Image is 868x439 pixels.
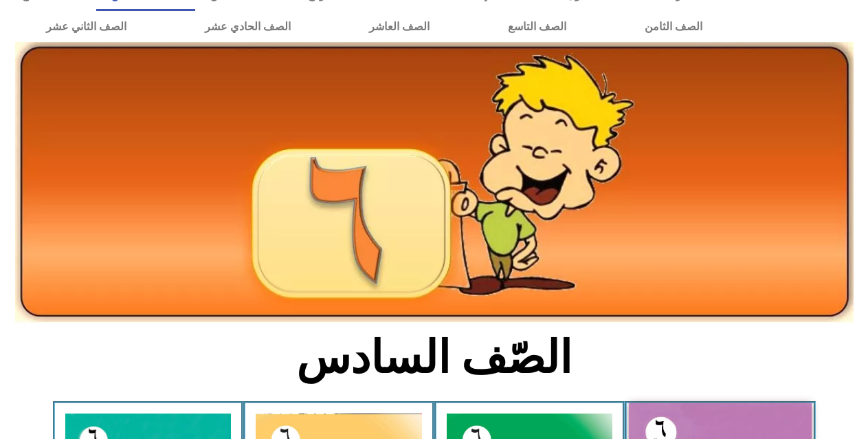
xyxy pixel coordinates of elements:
a: الصف الثامن [605,11,742,43]
h2: الصّف السادس [207,331,661,385]
a: الصف العاشر [330,11,469,43]
a: الصف الحادي عشر [166,11,330,43]
a: الصف الثاني عشر [7,11,166,43]
a: الصف التاسع [469,11,605,43]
